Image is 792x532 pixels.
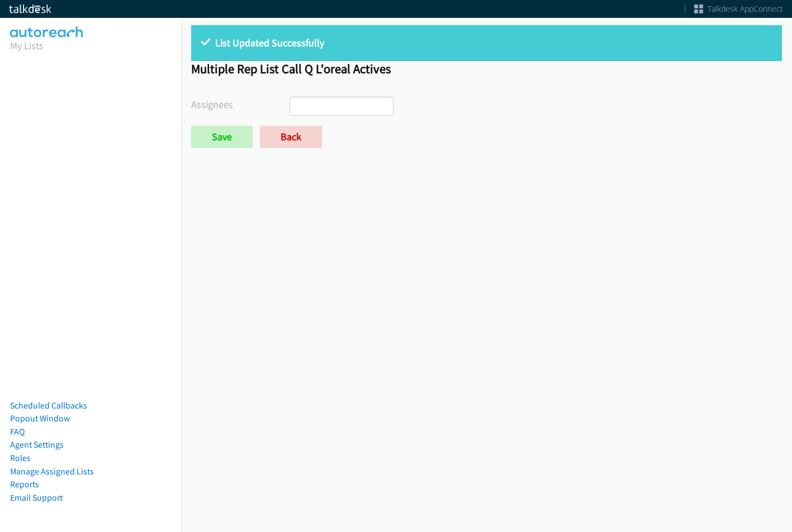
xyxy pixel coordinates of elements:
[694,3,783,15] a: Talkdesk AppConnect
[10,400,87,411] a: Scheduled Callbacks
[191,61,782,77] h1: Multiple Rep List Call Q L'oreal Actives
[260,126,322,148] a: Back
[10,439,64,450] a: Agent Settings
[10,413,70,424] a: Popout Window
[201,35,772,50] p: List Updated Successfully
[10,492,63,503] a: Email Support
[10,39,44,52] a: My Lists
[10,453,31,463] a: Roles
[191,126,253,148] input: Save
[191,97,290,112] label: Assignees
[10,426,25,437] a: FAQ
[10,479,39,490] a: Reports
[10,466,94,477] a: Manage Assigned Lists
